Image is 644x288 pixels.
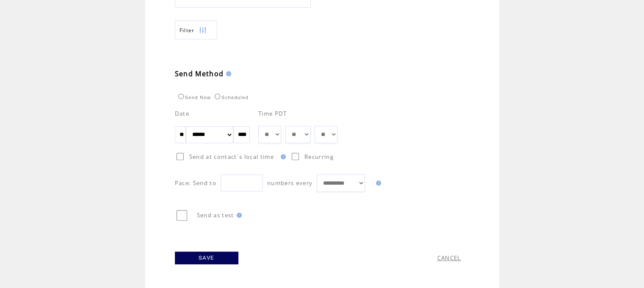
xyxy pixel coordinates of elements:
span: Recurring [304,153,334,161]
span: Time PDT [258,110,287,117]
span: Send at contact`s local time [189,153,274,161]
a: CANCEL [437,254,461,262]
img: help.gif [373,180,381,186]
span: Date [175,110,189,117]
a: Filter [175,20,217,39]
label: Send Now [176,95,211,100]
img: filters.png [199,21,207,40]
span: Pace: Send to [175,179,216,187]
label: Scheduled [213,95,249,100]
span: Send as test [197,211,234,219]
span: numbers every [267,179,312,187]
img: help.gif [234,213,242,218]
span: Show filters [180,27,195,34]
img: help.gif [278,154,286,159]
input: Send Now [178,94,184,99]
input: Scheduled [215,94,220,99]
span: Send Method [175,69,224,78]
img: help.gif [224,71,231,76]
a: SAVE [175,252,238,264]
